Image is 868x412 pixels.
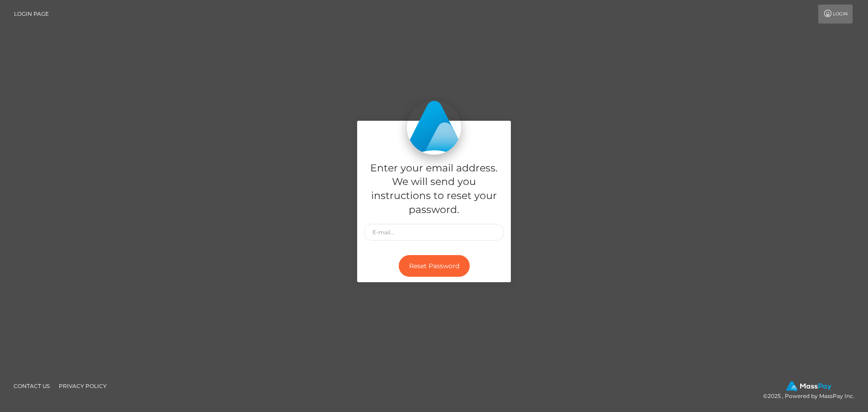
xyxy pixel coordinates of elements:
a: Login Page [14,5,49,24]
a: Privacy Policy [55,379,110,393]
input: E-mail... [364,224,504,241]
button: Reset Password [399,255,470,277]
img: MassPay Login [407,100,461,155]
a: Login [818,5,853,24]
div: © 2025 , Powered by MassPay Inc. [763,381,861,401]
img: MassPay [786,381,831,391]
h5: Enter your email address. We will send you instructions to reset your password. [364,161,504,217]
a: Contact Us [10,379,53,393]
